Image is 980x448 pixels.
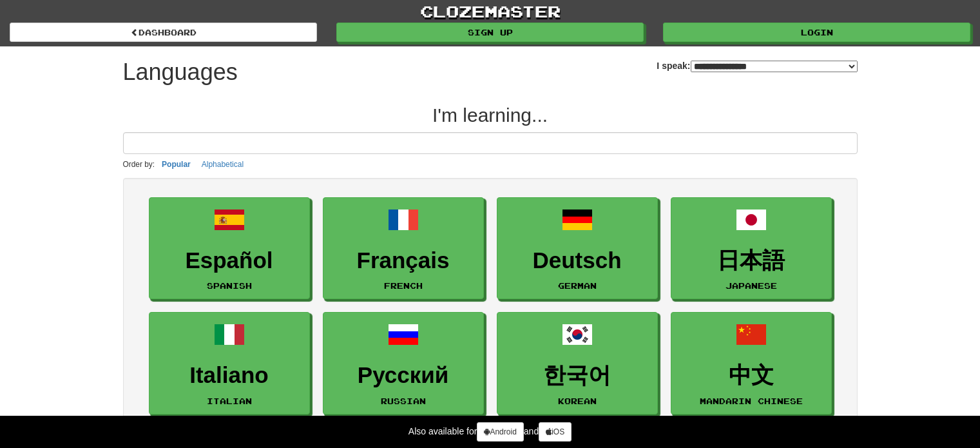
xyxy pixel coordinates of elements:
[671,197,832,300] a: 日本語Japanese
[657,59,857,72] label: I speak:
[497,197,658,300] a: DeutschGerman
[691,61,858,72] select: I speak:
[671,312,832,414] a: 中文Mandarin Chinese
[678,363,825,388] h3: 中文
[336,23,644,42] a: Sign up
[10,23,317,42] a: dashboard
[198,157,247,171] button: Alphabetical
[207,396,252,405] small: Italian
[558,396,597,405] small: Korean
[330,363,477,388] h3: Русский
[539,422,572,442] a: iOS
[663,23,970,42] a: Login
[123,59,238,85] h1: Languages
[323,312,484,414] a: РусскийRussian
[497,312,658,414] a: 한국어Korean
[558,281,597,290] small: German
[207,281,252,290] small: Spanish
[149,197,310,300] a: EspañolSpanish
[700,396,803,405] small: Mandarin Chinese
[156,248,303,273] h3: Español
[123,104,858,126] h2: I'm learning...
[330,248,477,273] h3: Français
[504,248,651,273] h3: Deutsch
[678,248,825,273] h3: 日本語
[504,363,651,388] h3: 한국어
[158,157,195,171] button: Popular
[384,281,423,290] small: French
[156,363,303,388] h3: Italiano
[123,160,155,169] small: Order by:
[725,281,777,290] small: Japanese
[323,197,484,300] a: FrançaisFrench
[381,396,426,405] small: Russian
[477,422,523,442] a: Android
[149,312,310,414] a: ItalianoItalian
